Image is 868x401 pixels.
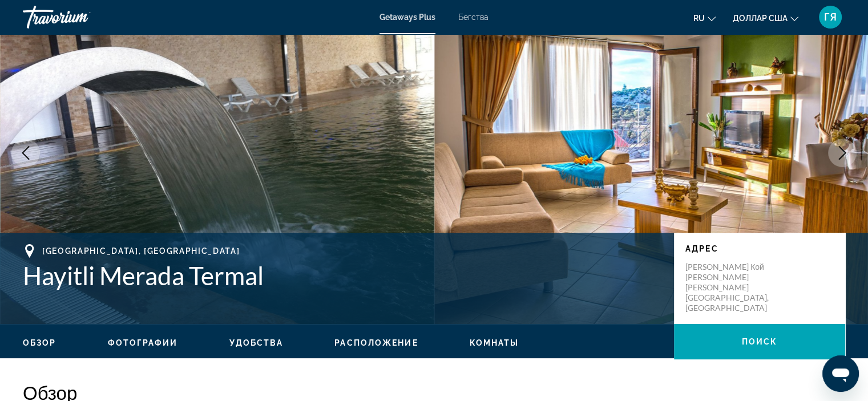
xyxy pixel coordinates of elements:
font: Поиск [742,337,778,346]
button: Фотографии [108,338,178,348]
font: [PERSON_NAME] Кой [PERSON_NAME] [685,262,764,282]
font: [PERSON_NAME] [685,282,749,292]
button: Комнаты [470,338,519,348]
font: ГЯ [824,11,837,23]
button: Меню пользователя [815,5,845,29]
font: Обзор [23,338,56,347]
font: ru [693,14,705,23]
a: Бегства [458,13,488,22]
font: [GEOGRAPHIC_DATA], [GEOGRAPHIC_DATA] [42,246,240,256]
button: Поиск [674,324,845,359]
font: Расположение [334,338,418,347]
font: Hayitli Merada Termal [23,261,264,290]
button: Предыдущее изображение [11,139,40,167]
font: Удобства [229,338,284,347]
a: Getaways Plus [380,13,435,22]
font: Адрес [685,244,718,253]
button: Следующее изображение [828,139,857,167]
a: Травориум [23,2,137,32]
button: Обзор [23,338,56,348]
button: Изменить язык [693,10,716,26]
iframe: Кнопка запуска окна обмена сообщениями [822,355,859,392]
button: Расположение [334,338,418,348]
font: [GEOGRAPHIC_DATA], [GEOGRAPHIC_DATA] [685,293,769,313]
font: Фотографии [108,338,178,347]
button: Изменить валюту [733,10,798,26]
button: Удобства [229,338,284,348]
font: доллар США [733,14,788,23]
font: Комнаты [470,338,519,347]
